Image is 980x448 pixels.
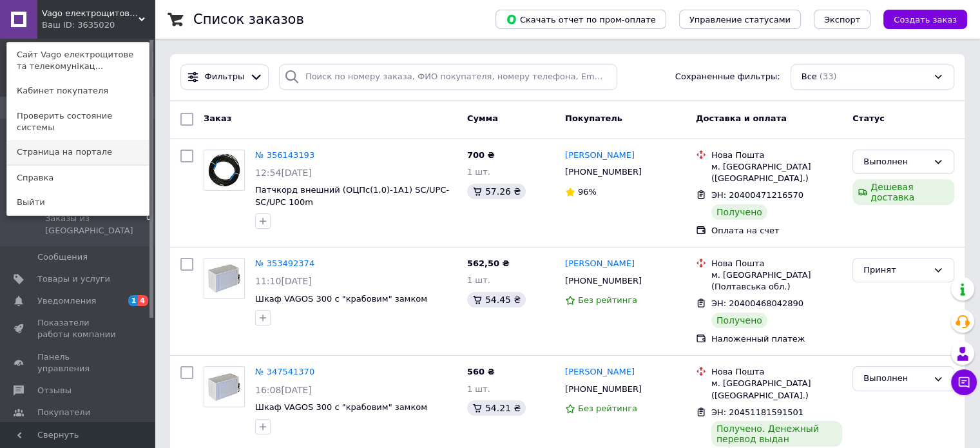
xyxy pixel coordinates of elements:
a: № 353492374 [255,258,314,268]
span: Фильтры [205,71,245,83]
a: Патчкорд внешний (ОЦПс(1,0)-1А1) SC/UPC-SC/UPC 100m [255,185,449,207]
a: Шкаф VAGOS 300 с "крабовим" замком [255,294,427,304]
span: 562,50 ₴ [467,258,510,268]
a: Сайт Vago електрощитове та телекомунікац... [7,43,149,79]
div: 57.26 ₴ [467,184,526,199]
span: 11:10[DATE] [255,276,312,286]
span: Управление статусами [689,15,791,24]
img: Фото товару [204,264,244,292]
div: Нова Пошта [711,258,842,269]
a: Создать заказ [870,14,967,24]
button: Скачать отчет по пром-оплате [495,10,666,29]
div: Выполнен [863,155,928,169]
span: 1 шт. [467,384,490,394]
span: (33) [820,72,837,81]
span: Сохраненные фильтры: [675,71,780,83]
span: Vago електрощитове та телекомунікаційне обладнання [42,8,139,19]
span: Заказ [204,113,231,123]
a: Шкаф VAGOS 300 с "крабовим" замком [255,402,427,412]
span: Сумма [467,113,498,123]
span: 700 ₴ [467,150,495,160]
div: Выполнен [863,372,928,385]
div: Ваш ID: 3635020 [42,19,96,31]
span: 16:08[DATE] [255,385,312,395]
div: [PHONE_NUMBER] [562,164,644,180]
div: Нова Пошта [711,150,842,161]
div: Нова Пошта [711,366,842,378]
div: [PHONE_NUMBER] [562,381,644,398]
span: Покупатель [565,113,622,123]
span: Доставка и оплата [696,113,787,123]
div: Получено. Денежный перевод выдан [711,421,842,447]
div: Дешевая доставка [852,179,954,205]
button: Создать заказ [883,10,967,29]
span: ЭН: 20451181591501 [711,407,803,417]
span: Скачать отчет по пром-оплате [506,14,656,25]
a: № 356143193 [255,150,314,160]
a: Фото товару [204,366,245,407]
span: Отзывы [37,385,72,396]
div: м. [GEOGRAPHIC_DATA] ([GEOGRAPHIC_DATA].) [711,378,842,401]
div: м. [GEOGRAPHIC_DATA] ([GEOGRAPHIC_DATA].) [711,161,842,184]
h1: Список заказов [193,12,304,27]
span: Показатели работы компании [37,317,119,340]
span: Сообщения [37,251,88,263]
div: [PHONE_NUMBER] [562,273,644,289]
a: [PERSON_NAME] [565,258,635,270]
span: Заказы из [GEOGRAPHIC_DATA] [45,213,146,236]
div: Получено [711,313,767,328]
div: Получено [711,204,767,220]
span: Уведомления [37,295,96,307]
a: Страница на портале [7,140,149,164]
div: 54.21 ₴ [467,400,526,416]
span: Покупатели [37,407,90,418]
div: Наложенный платеж [711,333,842,345]
a: Справка [7,166,149,190]
span: 1 [128,295,139,306]
button: Управление статусами [679,10,801,29]
span: Без рейтинга [578,404,637,413]
span: 12:54[DATE] [255,168,312,178]
span: 560 ₴ [467,367,495,376]
img: Фото товару [204,373,244,401]
a: [PERSON_NAME] [565,366,635,378]
span: 96% [578,187,597,197]
span: Создать заказ [894,15,957,24]
a: Фото товару [204,258,245,299]
a: [PERSON_NAME] [565,150,635,162]
span: Экспорт [824,15,860,24]
span: Товары и услуги [37,273,110,285]
span: ЭН: 20400471216570 [711,190,803,200]
span: 1 шт. [467,275,490,285]
a: № 347541370 [255,367,314,376]
input: Поиск по номеру заказа, ФИО покупателя, номеру телефона, Email, номеру накладной [279,64,617,90]
span: ЭН: 20400468042890 [711,298,803,308]
button: Экспорт [814,10,870,29]
a: Кабинет покупателя [7,79,149,103]
div: Оплата на счет [711,225,842,237]
a: Фото товару [204,150,245,191]
span: Все [802,71,817,83]
img: Фото товару [204,150,244,190]
div: 54.45 ₴ [467,292,526,307]
span: 1 шт. [467,167,490,177]
div: Принят [863,264,928,277]
a: Выйти [7,190,149,215]
button: Чат с покупателем [951,369,977,395]
span: Без рейтинга [578,295,637,305]
span: Статус [852,113,885,123]
span: 0 [146,213,151,236]
span: 4 [138,295,148,306]
span: Панель управления [37,351,119,375]
a: Проверить состояние системы [7,104,149,140]
div: м. [GEOGRAPHIC_DATA] (Полтавська обл.) [711,269,842,293]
